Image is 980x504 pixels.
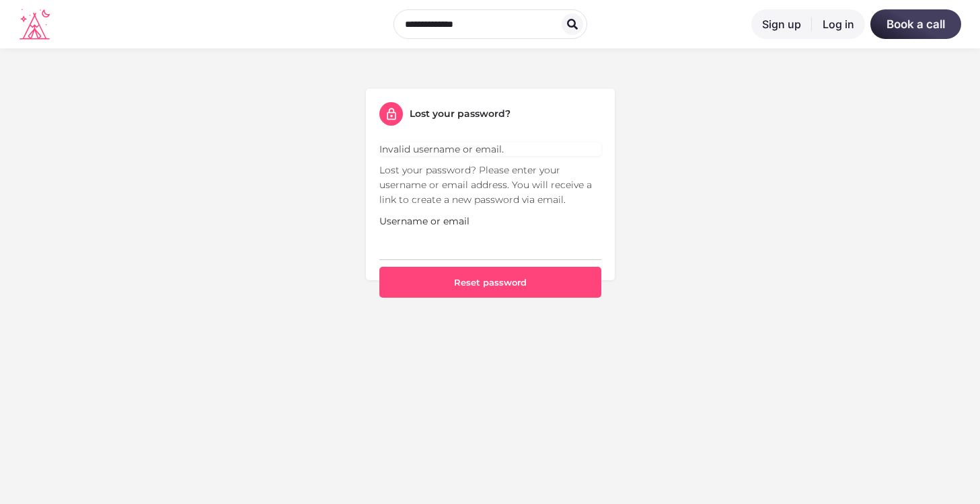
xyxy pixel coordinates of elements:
[379,214,469,228] label: Username or email
[379,267,601,298] button: Reset password
[870,9,961,39] a: Book a call
[379,142,601,156] li: Invalid username or email.
[410,107,511,120] h5: Lost your password?
[379,163,601,207] p: Lost your password? Please enter your username or email address. You will receive a link to creat...
[751,9,812,39] a: Sign up
[812,9,865,39] a: Log in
